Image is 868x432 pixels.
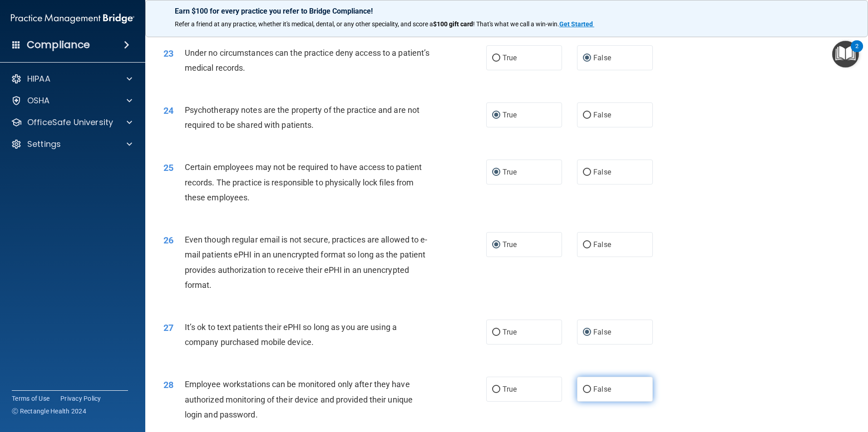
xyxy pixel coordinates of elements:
[27,139,61,150] p: Settings
[185,105,419,130] span: Psychotherapy notes are the property of the practice and are not required to be shared with patie...
[185,379,413,419] span: Employee workstations can be monitored only after they have authorized monitoring of their device...
[593,111,611,119] span: False
[583,242,591,248] input: False
[27,39,90,51] h4: Compliance
[163,48,173,59] span: 23
[185,162,422,202] span: Certain employees may not be required to have access to patient records. The practice is responsi...
[593,328,611,336] span: False
[593,168,611,176] span: False
[492,242,500,248] input: True
[163,322,173,333] span: 27
[11,73,132,84] a: HIPAA
[185,235,428,290] span: Even though regular email is not secure, practices are allowed to e-mail patients ePHI in an unen...
[503,328,517,336] span: True
[492,112,500,119] input: True
[11,139,132,150] a: Settings
[503,111,517,119] span: True
[583,386,591,393] input: False
[503,240,517,249] span: True
[855,46,858,58] div: 2
[503,168,517,176] span: True
[832,41,859,68] button: Open Resource Center, 2 new notifications
[185,48,430,73] span: Under no circumstances can the practice deny access to a patient’s medical records.
[11,10,134,28] img: PMB logo
[559,20,593,28] strong: Get Started
[163,162,173,173] span: 25
[559,20,594,28] a: Get Started
[583,329,591,336] input: False
[11,117,132,128] a: OfficeSafe University
[11,95,132,106] a: OSHA
[175,20,433,28] span: Refer a friend at any practice, whether it's medical, dental, or any other speciality, and score a
[27,95,50,106] p: OSHA
[593,240,611,249] span: False
[583,169,591,176] input: False
[593,53,611,62] span: False
[503,385,517,393] span: True
[593,385,611,393] span: False
[583,55,591,62] input: False
[12,407,86,416] span: Ⓒ Rectangle Health 2024
[433,20,473,28] strong: $100 gift card
[583,112,591,119] input: False
[492,55,500,62] input: True
[163,379,173,390] span: 28
[175,7,838,15] p: Earn $100 for every practice you refer to Bridge Compliance!
[60,394,101,403] a: Privacy Policy
[473,20,559,28] span: ! That's what we call a win-win.
[492,329,500,336] input: True
[163,235,173,246] span: 26
[492,386,500,393] input: True
[492,169,500,176] input: True
[163,105,173,116] span: 24
[503,53,517,62] span: True
[27,117,113,128] p: OfficeSafe University
[27,73,50,84] p: HIPAA
[185,322,397,347] span: It’s ok to text patients their ePHI so long as you are using a company purchased mobile device.
[12,394,49,403] a: Terms of Use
